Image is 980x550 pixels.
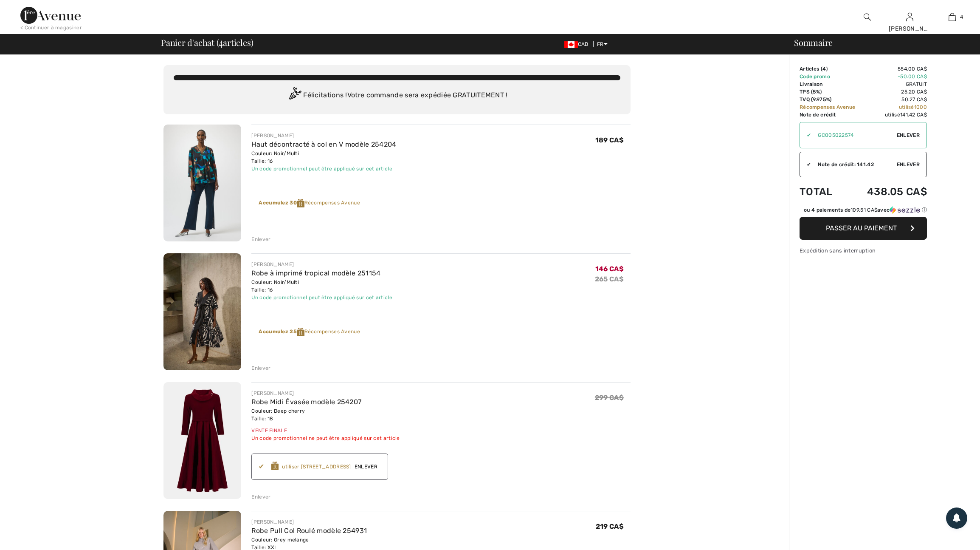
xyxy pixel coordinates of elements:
button: Passer au paiement [800,217,927,240]
s: 265 CA$ [595,275,624,283]
img: Sezzle [890,206,920,214]
div: [PERSON_NAME] [251,261,392,268]
span: 4 [960,13,963,21]
img: recherche [864,12,871,22]
div: Récompenses Avenue [259,328,360,336]
td: Articles ( ) [800,65,861,73]
td: Total [800,177,861,206]
img: Robe Midi Évasée modèle 254207 [163,382,241,499]
img: Mon panier [949,12,956,22]
div: Enlever [251,493,270,501]
div: ✔ [800,131,811,139]
strong: Accumulez 30 [259,200,304,206]
div: [PERSON_NAME] [251,132,396,139]
img: 1ère Avenue [20,7,81,24]
td: Code promo [800,73,861,80]
img: Canadian Dollar [564,41,578,48]
span: 189 CA$ [595,136,624,144]
div: ✔ [800,161,811,168]
span: 4 [822,66,826,72]
a: Robe Pull Col Roulé modèle 254931 [251,527,367,535]
span: Enlever [897,161,920,168]
img: Reward-Logo.svg [297,199,304,207]
strong: Accumulez 25 [259,329,304,335]
td: 25.20 CA$ [861,88,927,96]
div: [PERSON_NAME] [251,389,400,397]
a: Se connecter [906,13,913,21]
div: Enlever [251,364,270,372]
td: Récompenses Avenue [800,103,861,111]
div: [PERSON_NAME] [889,24,930,33]
span: 109.51 CA$ [850,207,877,213]
span: 219 CA$ [596,522,624,530]
div: [PERSON_NAME] [251,518,392,526]
span: 141.42 CA$ [900,112,927,118]
div: Enlever [251,235,270,243]
img: Robe à imprimé tropical modèle 251154 [163,253,241,370]
a: Robe à imprimé tropical modèle 251154 [251,269,380,277]
td: -50.00 CA$ [861,73,927,80]
span: CAD [564,41,592,47]
div: Félicitations ! Votre commande sera expédiée GRATUITEMENT ! [174,87,620,104]
div: ou 4 paiements de109.51 CA$avecSezzle Cliquez pour en savoir plus sur Sezzle [800,206,927,217]
div: Un code promotionnel peut être appliqué sur cet article [251,165,396,173]
td: utilisé [861,103,927,111]
div: Couleur: Noir/Multi Taille: 16 [251,150,396,165]
span: Enlever [897,131,920,139]
img: Mes infos [906,12,913,22]
td: TPS (5%) [800,88,861,96]
td: TVQ (9.975%) [800,96,861,103]
td: 50.27 CA$ [861,96,927,103]
div: Couleur: Noir/Multi Taille: 16 [251,278,392,294]
div: Note de crédit: 141.42 [811,161,897,168]
span: Passer au paiement [826,224,897,232]
img: Reward-Logo.svg [297,328,304,336]
img: Congratulation2.svg [286,87,303,104]
span: 1000 [914,104,927,110]
span: 299 CA$ [595,394,624,402]
div: Un code promotionnel peut être appliqué sur cet article [251,294,392,301]
td: Gratuit [861,80,927,88]
span: 4 [219,36,223,47]
div: ou 4 paiements de avec [804,206,927,214]
div: ✔ [259,462,271,472]
div: utiliser [STREET_ADDRESS] [282,463,351,471]
img: Reward-Logo.svg [271,462,279,470]
span: Panier d'achat ( articles) [161,38,253,47]
span: FR [597,41,608,47]
div: Un code promotionnel ne peut être appliqué sur cet article [251,434,400,442]
td: 554.00 CA$ [861,65,927,73]
a: Robe Midi Évasée modèle 254207 [251,398,361,406]
div: Expédition sans interruption [800,247,927,255]
img: Haut décontracté à col en V modèle 254204 [163,125,241,241]
span: Enlever [351,463,381,471]
td: Livraison [800,80,861,88]
input: Code promo [811,122,897,148]
td: Note de crédit [800,111,861,119]
div: Sommaire [784,38,975,47]
div: Couleur: Deep cherry Taille: 18 [251,407,400,422]
span: 146 CA$ [595,265,624,273]
td: utilisé [861,111,927,119]
a: Haut décontracté à col en V modèle 254204 [251,140,396,148]
div: Récompenses Avenue [259,199,360,207]
div: Vente finale [251,427,400,434]
a: 4 [931,12,973,22]
div: < Continuer à magasiner [20,24,82,31]
td: 438.05 CA$ [861,177,927,206]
